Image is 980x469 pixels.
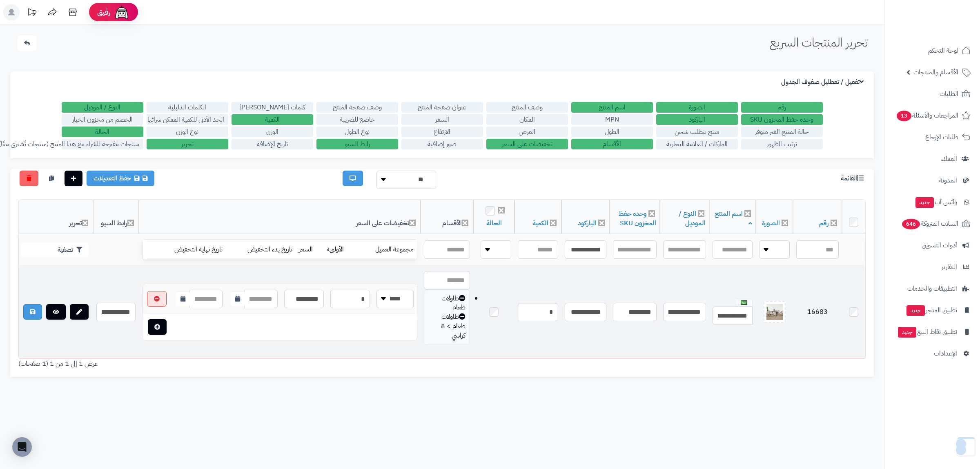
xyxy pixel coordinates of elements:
[934,348,957,359] span: الإعدادات
[232,127,313,137] label: الوزن
[942,261,957,273] span: التقارير
[915,197,934,208] span: جديد
[793,266,842,358] td: 16683
[841,175,866,182] h3: القائمة
[889,41,975,60] a: لوحة التحكم
[323,240,356,260] td: الأولوية
[486,139,568,149] label: تخفيضات على السعر
[656,102,738,113] label: الصورة
[578,218,597,228] a: الباركود
[486,102,568,113] label: وصف المنتج
[924,22,972,39] img: logo-2.png
[571,139,653,149] label: الأقسام
[889,322,975,342] a: تطبيق نقاط البيعجديد
[906,305,957,316] span: تطبيق المتجر
[913,67,958,78] span: الأقسام والمنتجات
[902,219,920,229] span: 646
[889,257,975,277] a: التقارير
[889,214,975,233] a: السلات المتروكة646
[770,36,868,49] h1: تحرير المنتجات السريع
[62,127,143,137] label: الحالة
[571,114,653,125] label: MPN
[147,139,228,149] label: تحرير
[741,139,823,149] label: ترتيب الظهور
[62,102,143,113] label: النوع / الموديل
[226,240,296,260] td: تاريخ بدء التخفيض
[571,127,653,137] label: الطول
[619,209,656,228] a: وحده حفظ المخزون SKU
[316,127,398,137] label: نوع الطول
[939,175,957,186] span: المدونة
[401,114,483,125] label: السعر
[21,242,89,258] button: تصفية
[741,102,823,113] label: رقم
[147,127,228,137] label: نوع الوزن
[656,114,738,125] label: الباركود
[941,153,957,164] span: العملاء
[898,327,916,338] span: جديد
[889,344,975,363] a: الإعدادات
[656,127,738,137] label: منتج يتطلب شحن
[316,139,398,149] label: رابط السيو
[62,114,143,125] label: الخصم من مخزون الخيار
[571,102,653,113] label: اسم المنتج
[232,139,313,149] label: تاريخ الإضافة
[151,240,226,260] td: تاريخ نهاية التخفيض
[401,127,483,137] label: الارتفاع
[12,359,442,369] div: عرض 1 إلى 1 من 1 (1 صفحات)
[889,300,975,320] a: تطبيق المتجرجديد
[656,139,738,149] label: الماركات / العلامة التجارية
[316,102,398,113] label: وصف صفحة المنتج
[316,114,398,125] label: خاضع للضريبة
[889,149,975,169] a: العملاء
[897,111,911,121] span: 13
[12,437,32,457] div: Open Intercom Messenger
[428,294,465,313] div: طاولات طعام
[901,218,958,229] span: السلات المتروكة
[486,127,568,137] label: العرض
[87,171,154,186] a: حفظ التعديلات
[22,4,42,22] a: تحديثات المنصة
[928,45,958,56] span: لوحة التحكم
[421,200,473,234] th: الأقسام
[889,84,975,104] a: الطلبات
[940,88,958,100] span: الطلبات
[915,196,957,208] span: وآتس آب
[741,127,823,137] label: حالة المنتج الغير متوفر
[889,127,975,147] a: طلبات الإرجاع
[819,218,829,228] a: رقم
[356,240,417,260] td: مجموعة العميل
[232,102,313,113] label: كلمات [PERSON_NAME]
[741,300,747,305] img: العربية
[93,200,139,234] th: رابط السيو
[62,139,143,149] label: منتجات مقترحة للشراء مع هذا المنتج (منتجات تُشترى معًا)
[147,102,228,113] label: الكلمات الدليلية
[114,4,130,20] img: ai-face.png
[741,114,823,125] label: وحده حفظ المخزون SKU
[906,305,925,316] span: جديد
[486,114,568,125] label: المكان
[139,200,421,234] th: تخفيضات على السعر
[925,131,958,143] span: طلبات الإرجاع
[889,171,975,190] a: المدونة
[889,106,975,125] a: المراجعات والأسئلة13
[889,192,975,212] a: وآتس آبجديد
[232,114,313,125] label: الكمية
[428,312,465,340] div: طاولات طعام > 8 كراسي
[97,7,110,17] span: رفيق
[897,326,957,338] span: تطبيق نقاط البيع
[401,139,483,149] label: صور إضافية
[715,209,752,228] a: اسم المنتج
[762,218,780,228] a: الصورة
[907,283,957,294] span: التطبيقات والخدمات
[532,218,548,228] a: الكمية
[147,114,228,125] label: الحد الأدنى للكمية الممكن شرائها
[781,78,866,86] h3: تفعيل / تعطليل صفوف الجدول
[922,240,957,251] span: أدوات التسويق
[889,279,975,298] a: التطبيقات والخدمات
[889,236,975,255] a: أدوات التسويق
[296,240,323,260] td: السعر
[486,218,502,228] a: الحالة
[19,200,93,234] th: تحرير
[679,209,706,228] a: النوع / الموديل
